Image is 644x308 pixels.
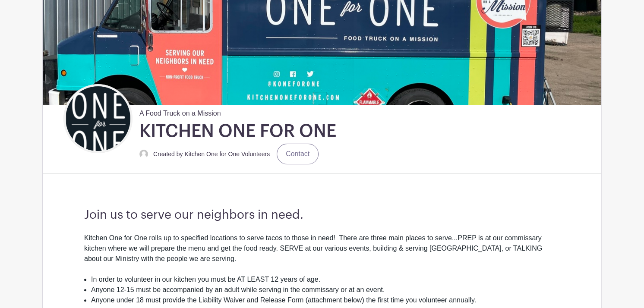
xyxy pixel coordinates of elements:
[91,285,560,295] li: Anyone 12-15 must be accompanied by an adult while serving in the commissary or at an event.
[139,105,221,119] span: A Food Truck on a Mission
[91,295,560,305] li: Anyone under 18 must provide the Liability Waiver and Release Form (attachment below) the first t...
[84,208,560,223] h3: Join us to serve our neighbors in need.
[153,151,270,157] small: Created by Kitchen One for One Volunteers
[84,233,560,274] div: Kitchen One for One rolls up to specified locations to serve tacos to those in need! There are th...
[139,120,336,142] h1: KITCHEN ONE FOR ONE
[277,144,319,164] a: Contact
[139,150,148,158] img: default-ce2991bfa6775e67f084385cd625a349d9dcbb7a52a09fb2fda1e96e2d18dcdb.png
[91,274,560,285] li: In order to volunteer in our kitchen you must be AT LEAST 12 years of age.
[66,86,130,151] img: Black%20Verticle%20KO4O%202.png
